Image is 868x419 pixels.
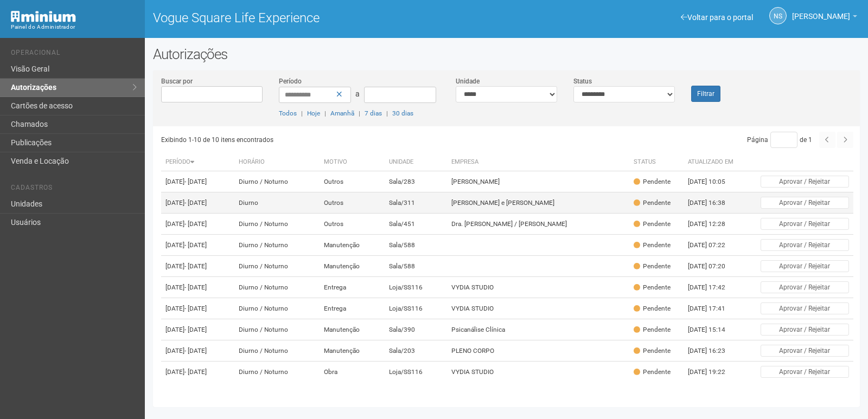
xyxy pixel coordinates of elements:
[634,241,671,250] div: Pendente
[761,176,849,188] button: Aprovar / Rejeitar
[184,283,207,291] span: - [DATE]
[234,340,320,362] td: Diurno / Noturno
[392,109,413,117] a: 30 dias
[161,277,234,298] td: [DATE]
[320,256,385,277] td: Manutenção
[747,136,812,144] span: Página de 1
[279,109,297,117] a: Todos
[234,319,320,340] td: Diurno / Noturno
[385,153,447,171] th: Unidade
[161,76,193,86] label: Buscar por
[447,192,629,214] td: [PERSON_NAME] e [PERSON_NAME]
[161,319,234,340] td: [DATE]
[320,214,385,235] td: Outros
[153,11,499,25] h1: Vogue Square Life Experience
[684,256,743,277] td: [DATE] 07:20
[324,109,326,117] span: |
[634,325,671,334] div: Pendente
[634,304,671,313] div: Pendente
[307,109,320,117] a: Hoje
[634,283,671,292] div: Pendente
[320,277,385,298] td: Entrega
[184,241,207,249] span: - [DATE]
[11,11,76,22] img: Minium
[684,298,743,319] td: [DATE] 17:41
[301,109,303,117] span: |
[761,345,849,357] button: Aprovar / Rejeitar
[161,192,234,214] td: [DATE]
[359,109,360,117] span: |
[161,132,508,148] div: Exibindo 1-10 de 10 itens encontrados
[385,277,447,298] td: Loja/SS116
[234,192,320,214] td: Diurno
[385,256,447,277] td: Sala/588
[385,235,447,256] td: Sala/588
[320,153,385,171] th: Motivo
[634,220,671,229] div: Pendente
[684,362,743,383] td: [DATE] 19:22
[691,86,720,102] button: Filtrar
[330,109,354,117] a: Amanhã
[447,298,629,319] td: VYDIA STUDIO
[184,178,207,185] span: - [DATE]
[761,197,849,209] button: Aprovar / Rejeitar
[234,235,320,256] td: Diurno / Noturno
[320,171,385,192] td: Outros
[161,214,234,235] td: [DATE]
[447,277,629,298] td: VYDIA STUDIO
[761,218,849,230] button: Aprovar / Rejeitar
[320,192,385,214] td: Outros
[684,153,743,171] th: Atualizado em
[161,153,234,171] th: Período
[385,192,447,214] td: Sala/311
[234,171,320,192] td: Diurno / Noturno
[684,171,743,192] td: [DATE] 10:05
[447,340,629,362] td: PLENO CORPO
[634,262,671,271] div: Pendente
[11,22,137,32] div: Painel do Administrador
[761,302,849,314] button: Aprovar / Rejeitar
[684,277,743,298] td: [DATE] 17:42
[184,368,207,376] span: - [DATE]
[11,184,137,195] li: Cadastros
[184,199,207,207] span: - [DATE]
[184,262,207,270] span: - [DATE]
[234,362,320,383] td: Diurno / Noturno
[161,171,234,192] td: [DATE]
[320,298,385,319] td: Entrega
[234,214,320,235] td: Diurno / Noturno
[234,153,320,171] th: Horário
[684,235,743,256] td: [DATE] 07:22
[184,347,207,354] span: - [DATE]
[684,192,743,214] td: [DATE] 16:38
[761,324,849,336] button: Aprovar / Rejeitar
[447,214,629,235] td: Dra. [PERSON_NAME] / [PERSON_NAME]
[761,260,849,272] button: Aprovar / Rejeitar
[634,198,671,208] div: Pendente
[385,319,447,340] td: Sala/390
[385,362,447,383] td: Loja/SS116
[386,109,388,117] span: |
[320,235,385,256] td: Manutenção
[385,340,447,362] td: Sala/203
[629,153,684,171] th: Status
[761,366,849,378] button: Aprovar / Rejeitar
[11,49,137,60] li: Operacional
[761,281,849,293] button: Aprovar / Rejeitar
[447,319,629,340] td: Psicanálise Clínica
[573,76,592,86] label: Status
[234,256,320,277] td: Diurno / Noturno
[184,220,207,228] span: - [DATE]
[161,256,234,277] td: [DATE]
[184,326,207,333] span: - [DATE]
[447,153,629,171] th: Empresa
[684,214,743,235] td: [DATE] 12:28
[634,177,671,186] div: Pendente
[681,13,753,22] a: Voltar para o portal
[385,214,447,235] td: Sala/451
[684,319,743,340] td: [DATE] 15:14
[769,7,787,24] a: NS
[234,277,320,298] td: Diurno / Noturno
[761,239,849,251] button: Aprovar / Rejeitar
[355,89,360,98] span: a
